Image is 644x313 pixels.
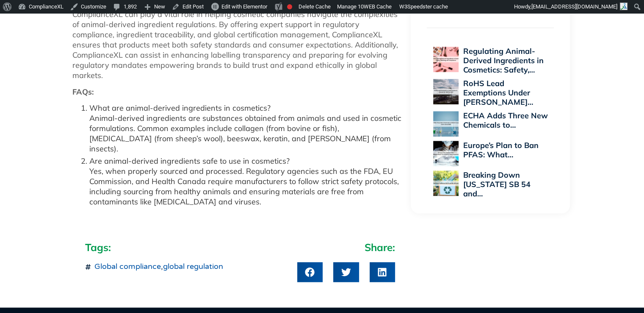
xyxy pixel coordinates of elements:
[94,262,161,271] a: Global compliance
[297,241,395,254] h2: Share:
[287,4,292,9] div: Focus keyphrase not set
[85,241,289,254] h2: Tags:
[433,170,459,196] img: Breaking Down California SB 54 and the EPR Mandate
[531,3,617,10] span: [EMAIL_ADDRESS][DOMAIN_NAME]
[433,47,459,72] img: Regulating Animal-Derived Ingredients in Cosmetics: Safety, Labelling, and Compliance
[433,79,459,104] img: RoHS Lead Exemptions Under Annex III A Guide for 2025 to 2027
[72,9,403,81] p: ComplianceXL can play a vital role in helping cosmetic companies navigate the complexities of ani...
[463,170,530,198] a: Breaking Down [US_STATE] SB 54 and…
[463,78,533,107] a: RoHS Lead Exemptions Under [PERSON_NAME]…
[297,262,323,282] div: Share on facebook
[221,3,267,10] span: Edit with Elementor
[370,262,395,282] div: Share on linkedin
[163,262,223,271] a: global regulation
[433,111,459,137] img: ECHA Adds Three New Chemicals to REACH Candidate List in June 2025
[92,262,223,271] span: ,
[89,156,403,207] li: Are animal-derived ingredients safe to use in cosmetics? Yes, when properly sourced and processed...
[333,262,359,282] div: Share on twitter
[463,46,543,75] a: Regulating Animal-Derived Ingredients in Cosmetics: Safety,…
[72,87,94,97] strong: FAQs:
[89,103,403,154] li: What are animal-derived ingredients in cosmetics? Animal-derived ingredients are substances obtai...
[433,141,459,166] img: Europe’s Plan to Ban PFAS: What It Means for Industry and Consumers
[463,140,538,159] a: Europe’s Plan to Ban PFAS: What…
[463,111,547,130] a: ECHA Adds Three New Chemicals to…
